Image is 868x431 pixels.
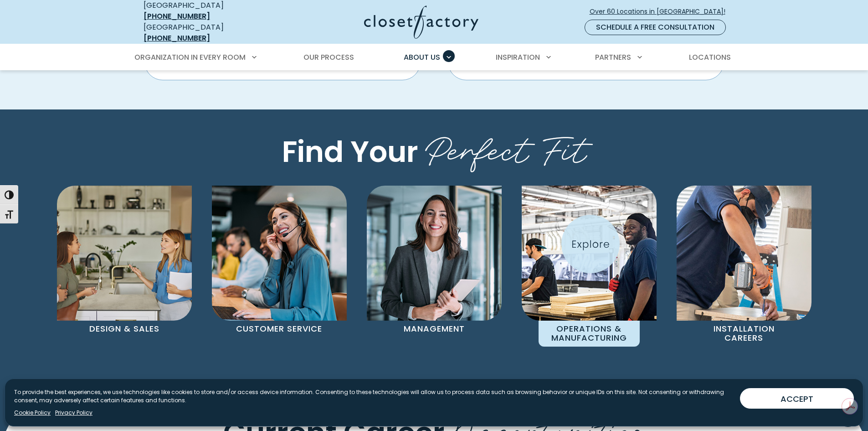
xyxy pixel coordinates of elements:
[425,120,586,173] span: Perfect Fit
[202,186,357,338] a: Customer Service Employee at Closet Factory Customer Service
[55,409,92,417] a: Privacy Policy
[522,186,657,321] img: Manufacturer at Closet Factory
[229,321,330,338] p: Customer Service
[539,321,640,347] p: Operations & Manufacturing
[14,409,51,417] a: Cookie Policy
[134,52,246,62] span: Organization in Every Room
[144,22,276,44] div: [GEOGRAPHIC_DATA]
[667,186,822,347] a: Installation employee at Closet Factory Installation Careers
[367,186,502,321] img: Manager at Closet Factory
[512,186,667,347] a: Manufacturer at Closet Factory Operations & Manufacturing
[595,52,631,62] span: Partners
[47,186,202,338] a: Designer at Closet Factory Design & Sales
[357,186,512,338] a: Manager at Closet Factory Management
[689,52,731,62] span: Locations
[57,186,192,321] img: Designer at Closet Factory
[144,11,210,21] a: [PHONE_NUMBER]
[144,33,210,43] a: [PHONE_NUMBER]
[384,321,485,338] p: Management
[404,52,440,62] span: About Us
[590,7,733,16] span: Over 60 Locations in [GEOGRAPHIC_DATA]!
[14,388,733,405] p: To provide the best experiences, we use technologies like cookies to store and/or access device i...
[303,52,354,62] span: Our Process
[677,186,812,321] img: Installation employee at Closet Factory
[589,4,733,20] a: Over 60 Locations in [GEOGRAPHIC_DATA]!
[282,132,418,172] span: Find Your
[212,186,347,321] img: Customer Service Employee at Closet Factory
[585,20,726,35] a: Schedule a Free Consultation
[128,45,740,70] nav: Primary Menu
[693,321,795,347] p: Installation Careers
[364,5,478,39] img: Closet Factory Logo
[496,52,540,62] span: Inspiration
[74,321,175,338] p: Design & Sales
[740,388,854,409] button: ACCEPT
